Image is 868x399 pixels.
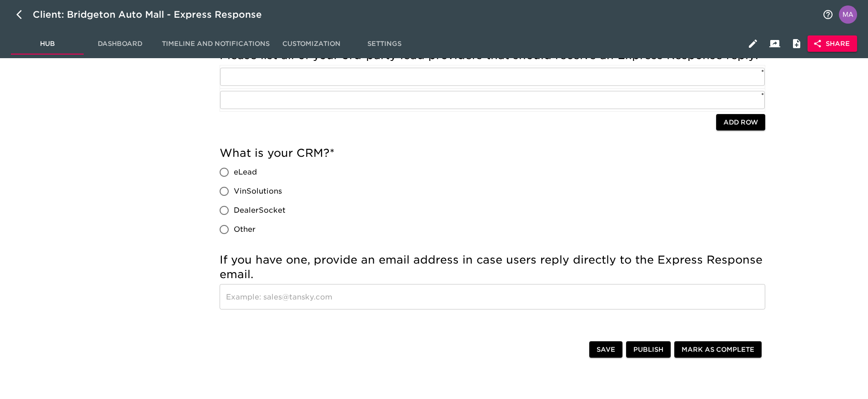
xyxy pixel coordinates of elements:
[597,344,615,355] span: Save
[786,33,808,55] button: Internal Notes and Comments
[234,167,257,178] span: eLead
[633,344,663,355] span: Publish
[815,38,850,50] span: Share
[33,7,275,22] div: Client: Bridgeton Auto Mall - Express Response
[723,117,758,128] span: Add Row
[220,284,765,309] input: Example: sales@tansky.com
[89,38,151,50] span: Dashboard
[716,114,765,131] button: Add Row
[626,341,671,358] button: Publish
[839,5,857,24] img: Profile
[234,186,282,197] span: VinSolutions
[16,38,78,50] span: Hub
[281,38,342,50] span: Customization
[764,33,786,55] button: Client View
[742,33,764,55] button: Edit Hub
[353,38,415,50] span: Settings
[674,341,762,358] button: Mark as Complete
[220,253,765,282] h5: If you have one, provide an email address in case users reply directly to the Express Response em...
[682,344,754,355] span: Mark as Complete
[234,205,286,216] span: DealerSocket
[589,341,622,358] button: Save
[808,35,857,52] button: Share
[234,224,256,235] span: Other
[220,146,765,160] h5: What is your CRM?
[162,38,270,50] span: Timeline and Notifications
[817,4,839,25] button: notifications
